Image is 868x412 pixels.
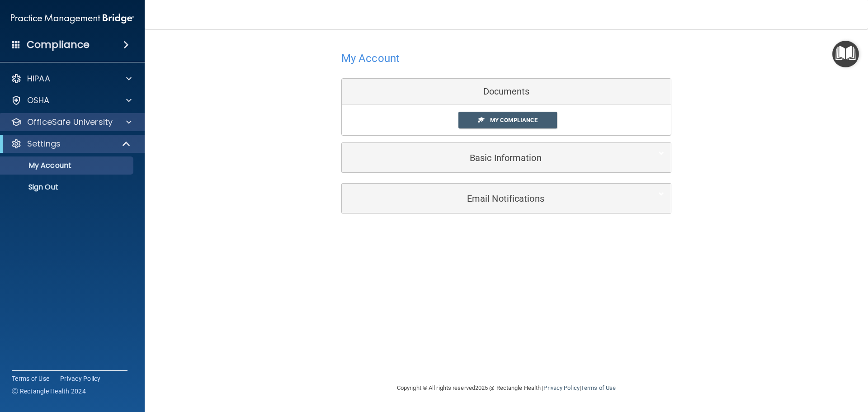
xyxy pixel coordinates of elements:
a: Privacy Policy [543,384,579,391]
a: Terms of Use [12,374,49,383]
h4: Compliance [27,38,90,51]
h5: Basic Information [349,153,637,163]
a: HIPAA [11,73,132,84]
img: PMB logo [11,9,134,28]
button: Open Resource Center [832,41,859,67]
a: Settings [11,138,131,149]
p: Sign Out [6,183,129,192]
h4: My Account [341,52,400,64]
a: OSHA [11,95,132,106]
a: Terms of Use [581,384,616,391]
p: OfficeSafe University [27,117,113,128]
p: My Account [6,161,129,170]
span: Ⓒ Rectangle Health 2024 [12,387,86,396]
p: Settings [27,138,61,149]
span: My Compliance [490,117,538,123]
p: HIPAA [27,73,50,84]
p: OSHA [27,95,50,106]
a: OfficeSafe University [11,117,132,128]
h5: Email Notifications [349,194,637,204]
div: Documents [342,79,671,105]
a: Basic Information [349,147,664,168]
a: Privacy Policy [60,374,101,383]
a: Email Notifications [349,188,664,208]
div: Copyright © All rights reserved 2025 @ Rectangle Health | | [341,374,671,403]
